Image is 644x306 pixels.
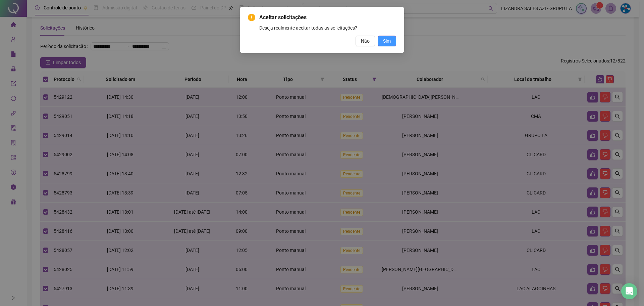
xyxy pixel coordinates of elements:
span: Aceitar solicitações [259,13,396,21]
span: Sim [383,37,391,45]
button: Não [356,36,375,46]
button: Sim [378,36,396,46]
span: Não [361,37,370,45]
div: Deseja realmente aceitar todas as solicitações? [259,24,396,32]
div: Open Intercom Messenger [621,283,637,299]
span: exclamation-circle [248,14,255,21]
